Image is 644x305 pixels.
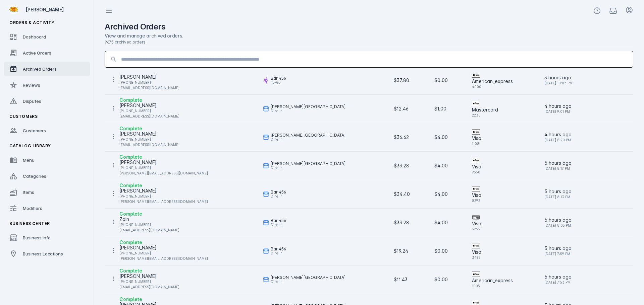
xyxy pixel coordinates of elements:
div: 3 hours ago [544,74,628,82]
div: Bar 456 [271,74,286,82]
div: Complete [119,153,208,161]
div: 5 hours ago [544,244,628,252]
a: Modifiers [4,201,90,216]
td: $19.24 [388,237,429,265]
div: Complete [119,181,208,189]
span: Reviews [23,82,40,88]
a: Items [4,185,90,200]
div: [DATE] 9:01 PM [544,107,628,116]
div: Dine In [271,278,345,286]
td: $34.40 [388,180,429,208]
div: [PERSON_NAME][EMAIL_ADDRESS][DOMAIN_NAME] [119,198,208,206]
div: Zain [119,215,179,223]
span: Disputes [23,98,41,104]
div: 9650 [472,168,534,176]
span: Business Center [9,221,50,226]
div: [PERSON_NAME] [25,6,87,13]
span: Dashboard [23,34,46,40]
a: Categories [4,169,90,183]
span: Modifiers [23,206,42,211]
span: Customers [9,114,38,119]
span: Active Orders [23,50,51,56]
div: [PERSON_NAME][GEOGRAPHIC_DATA] [271,103,345,111]
div: 3495 [472,253,534,261]
div: Dine In [271,192,286,200]
div: [EMAIL_ADDRESS][DOMAIN_NAME] [119,226,179,234]
div: Dine In [271,135,345,143]
div: 4000 [472,83,534,91]
div: [PERSON_NAME] [119,130,179,138]
td: $33.28 [388,151,429,180]
div: Bar 456 [271,188,286,196]
div: Visa [472,191,534,199]
div: [PERSON_NAME] [119,101,179,109]
div: 5265 [472,225,534,233]
td: $12.46 [388,94,429,123]
div: 8292 [472,197,534,205]
div: [PERSON_NAME][EMAIL_ADDRESS][DOMAIN_NAME] [119,254,208,262]
div: [PERSON_NAME] [119,158,208,166]
div: American_express [472,277,534,285]
div: Complete [119,125,179,133]
span: Categories [23,173,46,179]
div: [DATE] 10:03 PM [544,79,628,87]
a: Business Info [4,230,90,245]
td: $4.00 [429,123,467,151]
div: [DATE] 8:20 PM [544,136,628,144]
div: 2230 [472,111,534,119]
div: Dine In [271,249,286,257]
div: [DATE] 8:13 PM [544,193,628,201]
div: [PHONE_NUMBER] [119,249,208,257]
a: Reviews [4,78,90,92]
div: Visa [472,163,534,171]
div: Complete [119,238,208,246]
div: Complete [119,210,179,218]
span: Business Locations [23,251,63,256]
div: 5 hours ago [544,273,628,281]
td: $11.43 [388,265,429,294]
div: 4 hours ago [544,102,628,110]
div: [PHONE_NUMBER] [119,78,179,86]
div: 5 hours ago [544,159,628,167]
div: Visa [472,220,534,228]
div: [EMAIL_ADDRESS][DOMAIN_NAME] [119,112,179,120]
div: [PERSON_NAME][EMAIL_ADDRESS][DOMAIN_NAME] [119,169,208,177]
div: Visa [472,134,534,142]
div: View and manage archived orders. [105,32,633,39]
td: $4.00 [429,208,467,237]
div: Complete [119,295,179,303]
div: Mastercard [472,106,534,114]
div: [PHONE_NUMBER] [119,278,179,286]
a: Archived Orders [4,62,90,76]
div: [PHONE_NUMBER] [119,135,179,143]
span: Orders & Activity [9,20,54,25]
span: Catalog Library [9,143,51,148]
div: [DATE] 8:05 PM [544,221,628,229]
div: Dine In [271,221,286,229]
td: $4.00 [429,180,467,208]
div: Complete [119,267,179,275]
div: To-Go [271,78,286,86]
div: [DATE] 7:59 PM [544,250,628,258]
div: 9675 archived orders [105,39,633,45]
div: [PHONE_NUMBER] [119,221,179,229]
span: Customers [23,128,46,133]
div: [EMAIL_ADDRESS][DOMAIN_NAME] [119,283,179,291]
div: [EMAIL_ADDRESS][DOMAIN_NAME] [119,141,179,149]
div: Dine In [271,164,345,172]
div: [PERSON_NAME] [119,272,179,280]
td: $0.00 [429,237,467,265]
td: $33.28 [388,208,429,237]
div: [PERSON_NAME][GEOGRAPHIC_DATA] [271,274,345,282]
div: Visa [472,248,534,256]
td: $0.00 [429,265,467,294]
span: Archived Orders [23,66,57,72]
td: $0.00 [429,66,467,94]
div: 1005 [472,282,534,290]
div: [PERSON_NAME] [119,187,208,195]
a: Menu [4,153,90,167]
h2: Archived Orders [105,21,165,32]
div: American_express [472,77,534,85]
span: Menu [23,157,35,163]
div: [PHONE_NUMBER] [119,164,208,172]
